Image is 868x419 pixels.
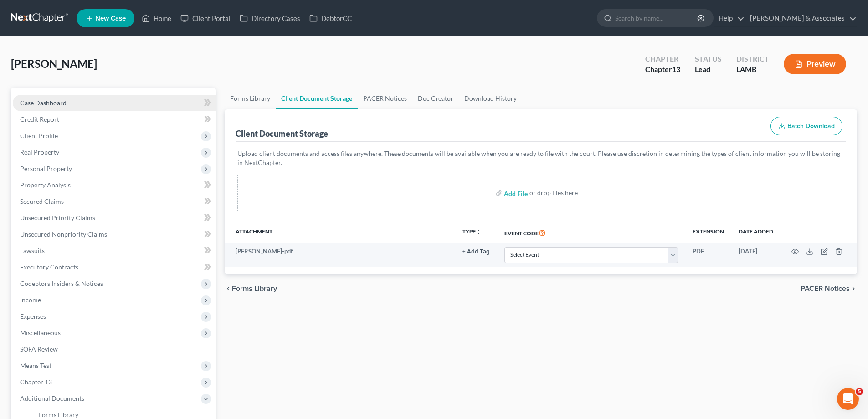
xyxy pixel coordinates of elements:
span: Client Profile [20,132,58,140]
span: Real Property [20,148,59,156]
span: Secured Claims [20,197,64,205]
span: 5 [856,388,863,395]
a: Client Portal [176,10,235,26]
div: Status [695,54,722,64]
a: + Add Tag [462,247,490,256]
a: Directory Cases [235,10,305,26]
div: or drop files here [529,188,578,197]
iframe: Intercom live chat [837,388,859,410]
span: Lawsuits [20,247,45,254]
div: Client Document Storage [236,128,328,139]
span: Personal Property [20,165,72,172]
a: Home [137,10,176,26]
span: [PERSON_NAME] [11,57,97,70]
a: Lawsuits [13,243,216,259]
div: Chapter [645,54,680,64]
th: Date added [731,222,781,243]
input: Search by name... [615,10,699,26]
button: Preview [784,54,846,74]
td: [DATE] [731,243,781,267]
p: Upload client documents and access files anywhere. These documents will be available when you are... [237,149,844,167]
span: Batch Download [787,122,835,130]
span: Unsecured Nonpriority Claims [20,230,107,238]
a: Unsecured Nonpriority Claims [13,226,216,243]
th: Attachment [225,222,455,243]
button: PACER Notices chevron_right [801,285,857,292]
button: + Add Tag [462,249,490,255]
button: Batch Download [770,117,842,136]
a: Client Document Storage [276,88,358,109]
a: Doc Creator [412,88,459,109]
span: Case Dashboard [20,99,67,107]
span: Means Test [20,362,51,369]
a: Help [714,10,745,26]
a: Property Analysis [13,177,216,193]
i: chevron_right [850,285,857,292]
a: Forms Library [225,88,276,109]
a: Executory Contracts [13,259,216,275]
span: Credit Report [20,115,59,123]
span: Forms Library [38,411,78,419]
span: Miscellaneous [20,329,61,336]
i: unfold_more [476,229,481,235]
th: Event Code [497,222,685,243]
span: Executory Contracts [20,263,78,271]
a: Credit Report [13,111,216,128]
i: chevron_left [225,285,232,292]
a: SOFA Review [13,341,216,357]
a: PACER Notices [358,88,412,109]
a: Case Dashboard [13,95,216,111]
td: PDF [685,243,731,267]
span: Expenses [20,312,46,320]
button: TYPEunfold_more [462,229,481,235]
span: Codebtors Insiders & Notices [20,279,103,287]
span: New Case [95,15,126,22]
a: DebtorCC [305,10,356,26]
a: [PERSON_NAME] & Associates [745,10,857,26]
div: LAMB [736,64,769,75]
td: [PERSON_NAME]-pdf [225,243,455,267]
span: SOFA Review [20,345,58,353]
span: Forms Library [232,285,277,292]
span: Income [20,296,41,304]
th: Extension [685,222,731,243]
a: Unsecured Priority Claims [13,210,216,226]
span: Property Analysis [20,181,71,189]
span: PACER Notices [801,285,850,292]
span: Additional Documents [20,394,84,402]
button: chevron_left Forms Library [225,285,277,292]
span: 13 [672,65,680,73]
span: Unsecured Priority Claims [20,214,95,222]
div: District [736,54,769,64]
a: Secured Claims [13,193,216,210]
span: Chapter 13 [20,378,52,386]
div: Lead [695,64,722,75]
a: Download History [459,88,522,109]
div: Chapter [645,64,680,75]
